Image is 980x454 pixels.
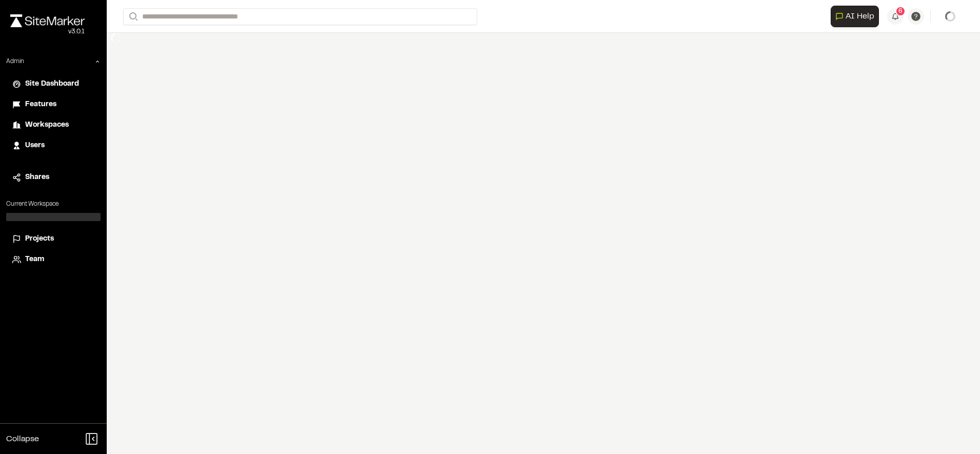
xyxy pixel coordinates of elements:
p: Admin [6,57,24,66]
span: Projects [25,233,54,245]
span: Team [25,254,44,265]
p: Current Workspace [6,200,101,209]
span: Collapse [6,433,39,445]
a: Shares [12,172,94,183]
span: AI Help [846,10,874,23]
span: Workspaces [25,120,69,131]
span: Shares [25,172,49,183]
button: 6 [887,8,904,25]
span: 6 [898,7,903,16]
span: Features [25,99,56,110]
span: Site Dashboard [25,78,79,90]
div: Oh geez...please don't... [10,27,85,36]
span: Users [25,140,45,151]
a: Team [12,254,94,265]
a: Workspaces [12,120,94,131]
a: Features [12,99,94,110]
div: Open AI Assistant [831,6,883,27]
a: Users [12,140,94,151]
a: Site Dashboard [12,78,94,90]
a: Projects [12,233,94,245]
button: Open AI Assistant [831,6,879,27]
img: rebrand.png [10,14,85,27]
button: Search [123,8,142,25]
